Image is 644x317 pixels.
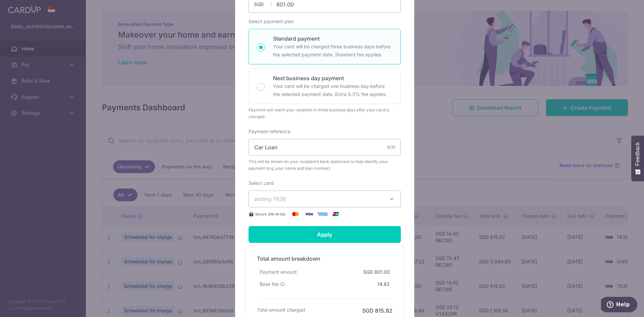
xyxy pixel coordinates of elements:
label: Select payment plan [249,18,294,25]
p: Your card will be charged one business day before the selected payment date. Extra 0.3% fee applies. [273,82,392,98]
input: Apply [249,226,401,243]
span: ending 7836 [254,196,286,202]
div: SGD 801.00 [361,266,392,278]
img: Visa [302,210,316,218]
div: Payment amount [257,266,300,278]
img: Mastercard [289,210,302,218]
button: Feedback - Show survey [631,136,644,181]
p: Standard payment [273,35,392,43]
img: UnionPay [329,210,342,218]
button: ending 7836 [249,191,401,207]
span: SGD [254,1,271,8]
h5: Total amount breakdown [257,255,392,263]
label: Select card [249,180,274,187]
h6: Total amount charged [257,307,305,313]
span: Secure 256-bit SSL [255,211,286,217]
span: Feedback [635,142,641,166]
p: Next business day payment [273,74,392,82]
label: Payment reference [249,128,290,135]
iframe: Opens a widget where you can find more information [601,297,637,314]
img: American Express [316,210,329,218]
span: This will be shown on your recipient’s bank statement to help identify your payment (e.g. your na... [249,158,401,172]
span: Base fee [260,281,279,287]
h6: SGD 815.82 [362,307,392,315]
p: Your card will be charged three business days before the selected payment date. Standard fee appl... [273,43,392,59]
div: 14.82 [375,278,392,290]
div: Payment will reach your recipient in three business days after your card is charged. [249,107,401,120]
div: 8/35 [387,144,395,151]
